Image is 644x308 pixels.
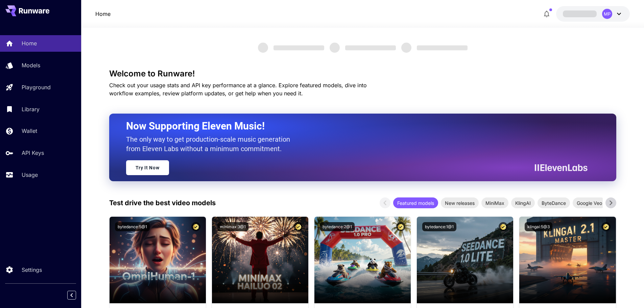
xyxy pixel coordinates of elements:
button: Collapse sidebar [67,291,76,300]
p: Playground [22,83,51,91]
img: alt [417,217,513,303]
div: MiniMax [481,197,508,208]
p: Usage [22,171,38,179]
button: MP [556,6,630,22]
button: Certified Model – Vetted for best performance and includes a commercial license. [294,222,303,231]
img: alt [110,217,206,303]
button: Certified Model – Vetted for best performance and includes a commercial license. [601,222,611,231]
a: Home [95,10,111,18]
span: Featured models [393,199,438,207]
p: Home [22,39,37,47]
div: New releases [441,197,479,208]
p: API Keys [22,149,44,157]
button: bytedance:2@1 [320,222,355,231]
span: ByteDance [538,199,570,207]
p: The only way to get production-scale music generation from Eleven Labs without a minimum commitment. [126,135,295,153]
h2: Now Supporting Eleven Music! [126,120,582,133]
div: MP [602,9,612,19]
span: Google Veo [573,199,606,207]
div: Google Veo [573,197,606,208]
nav: breadcrumb [95,10,111,18]
span: New releases [441,199,479,207]
img: alt [212,217,308,303]
img: alt [314,217,411,303]
span: MiniMax [481,199,508,207]
button: Certified Model – Vetted for best performance and includes a commercial license. [191,222,200,231]
p: Library [22,105,40,113]
p: Wallet [22,127,37,135]
button: minimax:3@1 [217,222,248,231]
h3: Welcome to Runware! [109,69,616,78]
img: alt [519,217,616,303]
span: KlingAI [511,199,535,207]
button: klingai:5@3 [525,222,552,231]
span: Check out your usage stats and API key performance at a glance. Explore featured models, dive int... [109,82,367,97]
div: Featured models [393,197,438,208]
div: KlingAI [511,197,535,208]
button: bytedance:5@1 [115,222,150,231]
button: Certified Model – Vetted for best performance and includes a commercial license. [499,222,508,231]
div: Collapse sidebar [72,289,81,301]
p: Settings [22,266,42,274]
button: bytedance:1@1 [422,222,456,231]
button: Certified Model – Vetted for best performance and includes a commercial license. [396,222,405,231]
p: Models [22,61,40,69]
div: ByteDance [538,197,570,208]
p: Test drive the best video models [109,198,216,208]
a: Try It Now [126,160,169,175]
